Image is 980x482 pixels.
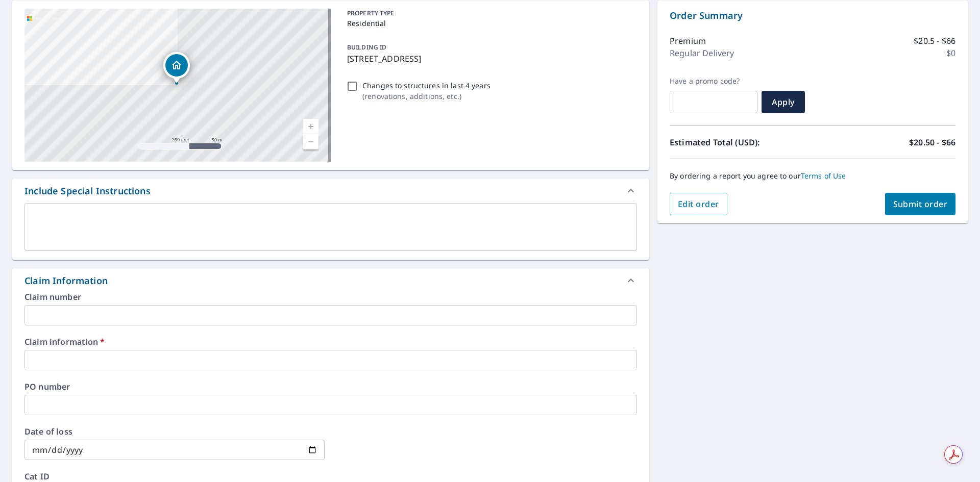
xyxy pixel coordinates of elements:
[670,193,727,215] button: Edit order
[670,9,955,22] p: Order Summary
[24,472,637,480] label: Cat ID
[670,35,706,47] p: Premium
[770,96,797,108] span: Apply
[24,427,325,436] label: Date of loss
[885,193,956,215] button: Submit order
[678,198,719,210] span: Edit order
[163,52,190,84] div: Dropped pin, building 1, Residential property, 12549 61 AVE SURREY BC V3X3L6
[12,179,649,203] div: Include Special Instructions
[893,198,948,210] span: Submit order
[347,9,633,18] p: PROPERTY TYPE
[12,268,649,293] div: Claim Information
[670,47,734,59] p: Regular Delivery
[347,18,633,29] p: Residential
[946,47,955,59] p: $0
[24,184,151,198] div: Include Special Instructions
[362,80,491,91] p: Changes to structures in last 4 years
[670,77,757,86] label: Have a promo code?
[914,35,955,47] p: $20.5 - $66
[347,43,386,52] p: BUILDING ID
[670,171,955,181] p: By ordering a report you agree to our
[347,53,633,65] p: [STREET_ADDRESS]
[24,293,637,301] label: Claim number
[24,274,108,288] div: Claim Information
[24,383,637,391] label: PO number
[303,134,318,149] a: Current Level 17, Zoom Out
[670,136,813,148] p: Estimated Total (USD):
[909,136,955,148] p: $20.50 - $66
[362,91,491,102] p: ( renovations, additions, etc. )
[303,119,318,134] a: Current Level 17, Zoom In
[762,91,805,113] button: Apply
[801,171,846,181] a: Terms of Use
[24,338,637,346] label: Claim information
